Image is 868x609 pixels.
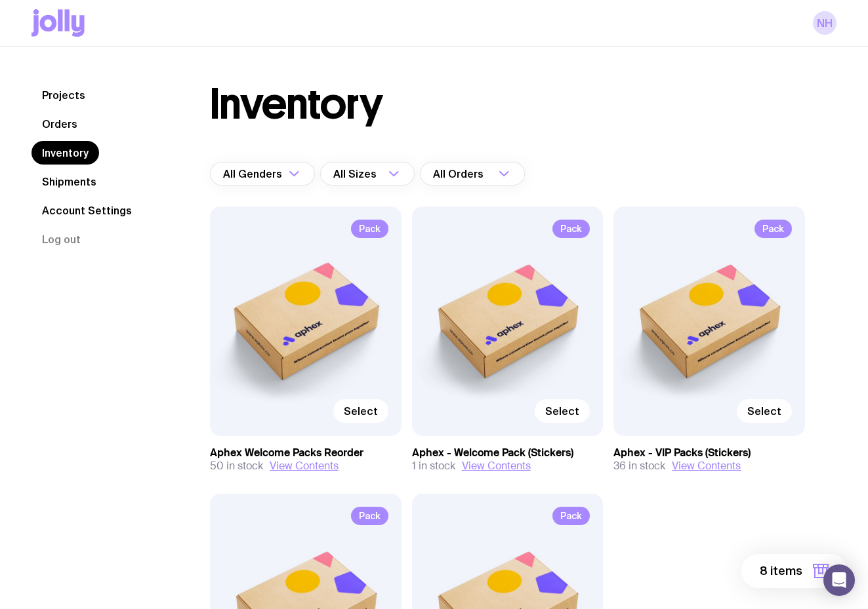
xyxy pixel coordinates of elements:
span: Select [747,404,781,418]
a: NH [813,11,837,35]
span: Select [545,404,579,418]
span: Pack [552,507,590,525]
h3: Aphex - VIP Packs (Stickers) [613,446,805,460]
input: Search for option [486,162,495,186]
span: Pack [754,220,792,238]
a: Inventory [31,141,99,165]
div: Search for option [210,162,315,186]
span: Select [344,404,378,418]
span: Pack [552,220,590,238]
span: All Sizes [333,162,379,186]
div: Open Intercom Messenger [823,564,855,596]
a: Orders [31,112,88,136]
span: Pack [351,507,388,525]
h3: Aphex Welcome Packs Reorder [210,446,402,460]
button: Log out [31,227,91,251]
a: Projects [31,83,96,107]
span: 8 items [760,563,802,579]
a: Shipments [31,170,107,193]
span: All Genders [223,162,285,186]
h1: Inventory [210,83,382,125]
button: View Contents [270,460,339,473]
button: View Contents [462,460,531,473]
span: Pack [351,220,388,238]
a: Account Settings [31,199,142,222]
div: Search for option [320,162,415,186]
span: 50 in stock [210,460,263,473]
span: 36 in stock [613,460,665,473]
button: 8 items [741,554,847,588]
button: View Contents [672,460,741,473]
div: Search for option [420,162,525,186]
h3: Aphex - Welcome Pack (Stickers) [412,446,604,460]
span: 1 in stock [412,460,455,473]
input: Search for option [379,162,384,186]
span: All Orders [433,162,486,186]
